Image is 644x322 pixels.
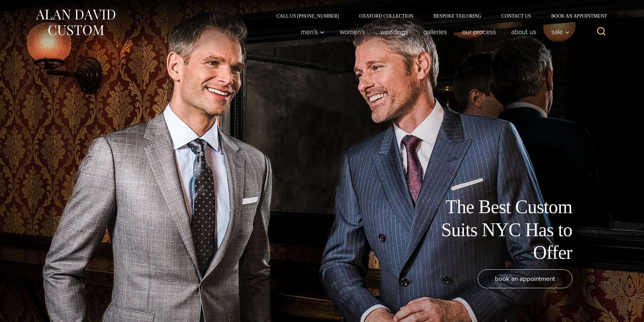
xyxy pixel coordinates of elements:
[423,14,491,18] a: Bespoke Tailoring
[293,25,573,39] nav: Primary Navigation
[415,25,454,39] a: Galleries
[541,14,609,18] a: Book an Appointment
[349,14,423,18] a: Oxxford Collection
[301,28,325,35] span: Men’s
[332,25,373,39] a: Women’s
[551,28,570,35] span: Sale
[454,25,503,39] a: Our Process
[478,269,572,288] a: book an appointment
[492,14,541,18] a: Contact Us
[503,25,544,39] a: About Us
[266,14,349,18] a: Call Us [PHONE_NUMBER]
[420,196,572,264] h1: The Best Custom Suits NYC Has to Offer
[495,274,555,283] span: book an appointment
[266,14,610,18] nav: Secondary Navigation
[593,24,610,40] button: View Search Form
[35,7,116,38] img: Alan David Custom
[373,25,415,39] a: weddings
